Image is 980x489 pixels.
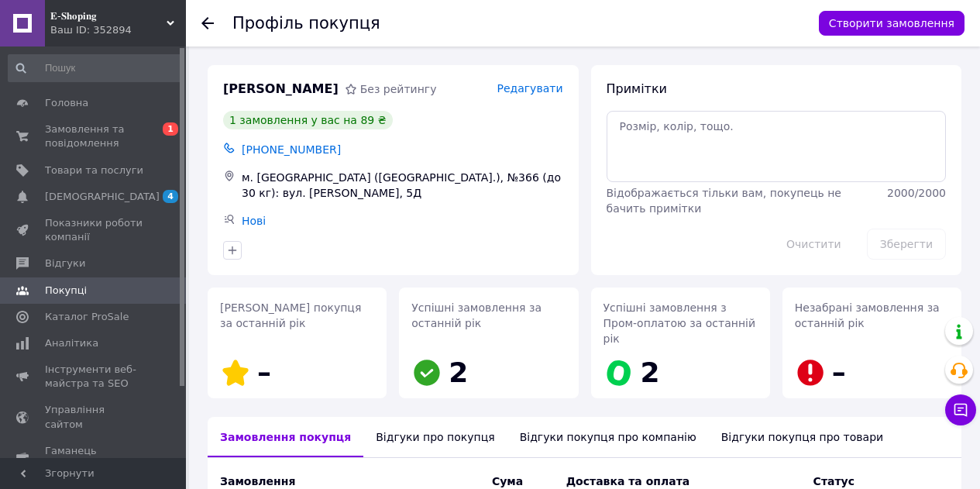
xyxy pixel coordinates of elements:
span: Замовлення [220,475,295,487]
span: Головна [45,96,88,110]
span: Гаманець компанії [45,444,143,472]
span: 2 [449,356,468,388]
button: Створити замовлення [819,11,965,36]
a: Нові [242,215,266,227]
span: Покупці [45,284,87,298]
span: [PERSON_NAME] [223,81,339,98]
span: Без рейтингу [360,83,437,95]
span: Інструменти веб-майстра та SEO [45,363,143,391]
span: Каталог ProSale [45,310,129,324]
div: м. [GEOGRAPHIC_DATA] ([GEOGRAPHIC_DATA].), №366 (до 30 кг): вул. [PERSON_NAME], 5Д [239,167,566,204]
span: Аналітика [45,336,98,350]
span: Відображається тільки вам, покупець не бачить примітки [607,187,841,215]
div: Відгуки покупця про товари [709,417,896,457]
div: Повернутися назад [201,15,214,31]
span: Товари та послуги [45,164,143,177]
div: Замовлення покупця [208,417,363,457]
span: Доставка та оплата [566,475,690,487]
span: Відгуки [45,257,85,270]
span: [PHONE_NUMBER] [242,143,341,156]
span: [DEMOGRAPHIC_DATA] [45,190,160,204]
div: 1 замовлення у вас на 89 ₴ [223,111,393,129]
span: Примітки [607,81,667,96]
span: Управління сайтом [45,403,143,431]
span: 2000 / 2000 [887,187,946,199]
span: 4 [163,190,178,203]
span: Статус [813,475,854,487]
span: Редагувати [497,82,562,95]
span: – [257,356,271,388]
span: Успішні замовлення за останній рік [411,301,542,329]
div: Відгуки покупця про компанію [507,417,709,457]
span: 𝐄-𝐒𝐡𝐨𝐩𝐢𝐧𝐠 [50,9,167,23]
button: Чат з покупцем [945,394,976,425]
span: – [832,356,846,388]
span: 2 [641,356,660,388]
h1: Профіль покупця [232,14,380,33]
span: Незабрані замовлення за останній рік [795,301,940,329]
span: 1 [163,122,178,136]
span: Замовлення та повідомлення [45,122,143,150]
span: Показники роботи компанії [45,216,143,244]
input: Пошук [8,54,183,82]
div: Відгуки про покупця [363,417,507,457]
span: [PERSON_NAME] покупця за останній рік [220,301,361,329]
div: Ваш ID: 352894 [50,23,186,37]
span: Cума [492,475,523,487]
span: Успішні замовлення з Пром-оплатою за останній рік [603,301,756,345]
